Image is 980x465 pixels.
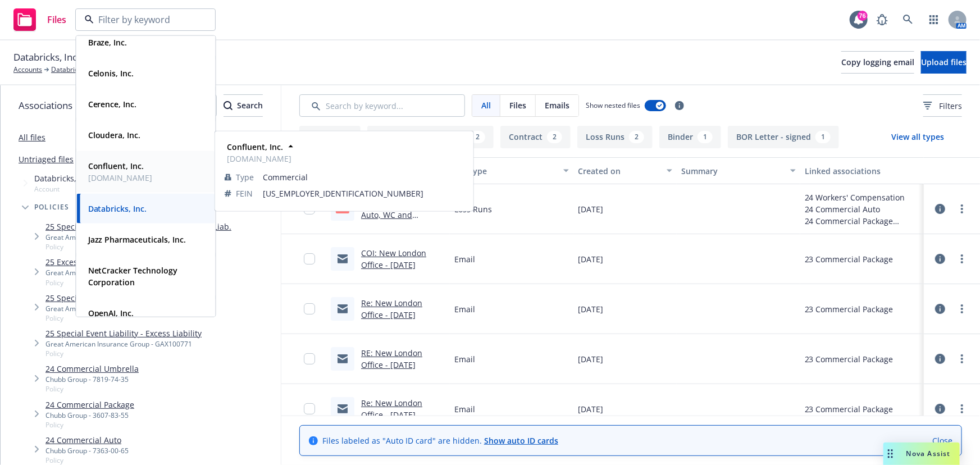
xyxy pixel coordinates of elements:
div: 23 Commercial Package [805,353,894,365]
button: SearchSearch [224,94,263,117]
button: File type [450,157,573,184]
div: Great American Insurance Group - GAS165128 [45,233,231,242]
span: Policy [45,349,202,358]
span: [DATE] [578,203,603,215]
strong: Celonis, Inc. [88,68,134,79]
div: 1 [698,131,713,143]
button: Copy logging email [841,51,914,74]
div: Great American Insurance Group - GAS157796 [45,304,192,313]
a: more [955,252,969,266]
a: 25 Special Event Liability [45,292,192,304]
a: Accounts [13,65,42,75]
span: Email [454,353,475,365]
span: FEIN [236,188,253,199]
input: Toggle Row Selected [304,353,315,364]
span: Policy [45,242,231,252]
div: Linked associations [805,165,919,177]
a: Re: New London Office - [DATE] [361,298,422,320]
input: Toggle Row Selected [304,303,315,314]
button: Linked associations [800,157,924,184]
div: Chubb Group - 7363-00-65 [45,446,129,455]
button: Email [299,126,361,148]
span: Databricks, Inc. [13,50,79,65]
span: Policy [45,313,192,323]
span: Commercial [263,171,464,183]
strong: Cloudera, Inc. [88,130,141,140]
strong: Confluent, Inc. [88,161,144,171]
span: Upload files [921,57,967,67]
div: Chubb Group - 3607-83-55 [45,411,134,420]
strong: NetCracker Technology Corporation [88,265,178,288]
strong: Databricks, Inc. [88,203,147,214]
input: Search by keyword... [299,94,465,117]
div: Chubb Group - 7819-74-35 [45,375,139,384]
button: Filters [923,94,962,117]
a: Close [932,435,952,446]
span: Type [236,171,254,183]
a: 24 Commercial Package [45,399,134,411]
div: File type [454,165,557,177]
strong: Jazz Pharmaceuticals, Inc. [88,234,186,245]
a: more [955,302,969,316]
span: Associations [19,98,72,113]
div: 23 Commercial Package [805,253,894,265]
button: Loss Runs [577,126,653,148]
span: Policy [45,455,129,465]
div: 76 [858,11,868,21]
input: Filter by keyword [94,13,193,26]
button: Upload files [921,51,967,74]
div: 24 Workers' Compensation [805,192,905,203]
a: Show auto ID cards [484,435,558,446]
span: Filters [939,100,962,112]
span: Files [509,99,526,111]
button: Created on [573,157,676,184]
a: RE: New London Office - [DATE] [361,348,422,370]
div: 2 [470,131,485,143]
div: 24 Commercial Package [805,215,905,227]
a: Report a Bug [871,8,894,31]
span: Policy [45,420,134,430]
a: more [955,402,969,416]
a: Databricks, Inc. [51,65,99,75]
input: Toggle Row Selected [304,403,315,414]
a: 25 Excess Liability - Special Event- Excess [45,256,200,268]
div: Great American Insurance Group - GAX100910 [45,268,200,277]
span: Show nested files [586,101,640,110]
a: Search [897,8,919,31]
div: 23 Commercial Package [805,403,894,415]
span: [DATE] [578,353,603,365]
button: View all types [873,126,962,148]
a: All files [19,132,45,143]
span: All [481,99,491,111]
a: Switch app [923,8,945,31]
a: 25 Special Event Liability - Excess Liability [45,327,202,339]
div: 24 Commercial Auto [805,203,905,215]
strong: Braze, Inc. [88,37,127,48]
span: Policy [45,384,139,394]
strong: Cerence, Inc. [88,99,137,110]
span: Email [454,403,475,415]
span: [DOMAIN_NAME] [227,153,291,165]
span: Copy logging email [841,57,914,67]
span: Policy [45,278,200,288]
div: 23 Commercial Package [805,303,894,315]
span: [US_EMPLOYER_IDENTIFICATION_NUMBER] [263,188,464,199]
div: 1 [815,131,831,143]
div: 2 [547,131,562,143]
span: Databricks, Inc. [34,172,92,184]
a: Re: New London Office - [DATE] [361,398,422,420]
div: Great American Insurance Group - GAX100771 [45,339,202,349]
span: Policies [34,204,70,211]
button: Contract [500,126,571,148]
button: Certificate of insurance [367,126,494,148]
strong: Confluent, Inc. [227,142,283,152]
span: Files [47,15,66,24]
div: Created on [578,165,659,177]
a: 24 Commercial Auto [45,434,129,446]
a: COI: New London Office - [DATE] [361,248,426,270]
div: Summary [681,165,783,177]
span: Account [34,184,92,194]
span: [DATE] [578,403,603,415]
span: Email [454,253,475,265]
input: Toggle Row Selected [304,253,315,265]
